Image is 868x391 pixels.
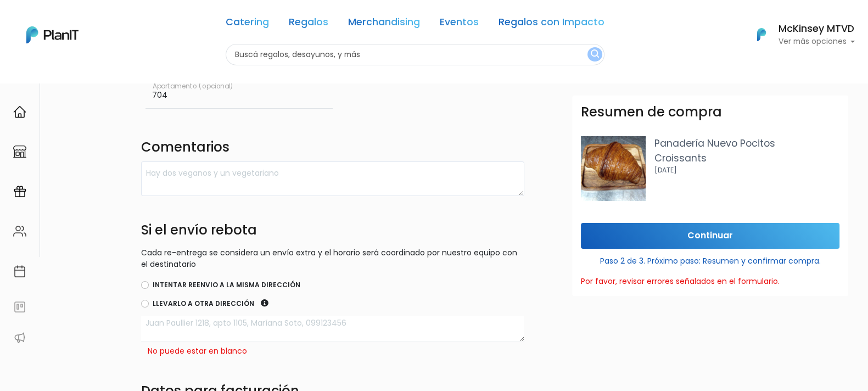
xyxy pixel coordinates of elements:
[226,44,604,65] input: Buscá regalos, desayunos, y más
[141,345,524,357] div: No puede estar en blanco
[348,18,420,31] a: Merchandising
[13,145,26,158] img: marketplace-4ceaa7011d94191e9ded77b95e3339b90024bf715f7c57f8cf31f2d8c509eaba.svg
[13,331,26,344] img: partners-52edf745621dab592f3b2c58e3bca9d71375a7ef29c3b500c9f145b62cc070d4.svg
[153,299,254,309] label: Llevarlo a otra dirección
[499,18,604,31] a: Regalos con Impacto
[581,251,839,267] p: Paso 2 de 3. Próximo paso: Resumen y confirmar compra.
[226,18,269,31] a: Catering
[440,18,479,31] a: Eventos
[141,247,524,270] p: Cada re-entrega se considera un envío extra y el horario será coordinado por nuestro equipo con e...
[57,10,158,32] div: ¿Necesitás ayuda?
[13,225,26,238] img: people-662611757002400ad9ed0e3c099ab2801c6687ba6c219adb57efc949bc21e19d.svg
[13,265,26,278] img: calendar-87d922413cdce8b2cf7b7f5f62616a5cf9e4887200fb71536465627b3292af00.svg
[743,20,855,49] button: PlanIt Logo McKinsey MTVD Ver más opciones
[749,23,774,47] img: PlanIt Logo
[26,26,79,43] img: PlanIt Logo
[778,24,855,34] h6: McKinsey MTVD
[13,105,26,119] img: home-e721727adea9d79c4d83392d1f703f7f8bce08238fde08b1acbfd93340b81755.svg
[581,223,839,249] input: Continuar
[581,136,646,201] img: WhatsApp_Image_2023-08-31_at_13.46.34.jpeg
[145,77,333,108] input: Apartamento (opcional)
[654,165,839,175] p: [DATE]
[654,151,839,165] p: Croissants
[591,49,599,60] img: search_button-432b6d5273f82d61273b3651a40e1bd1b912527efae98b1b7a1b2c0702e16a8d.svg
[581,276,839,287] div: Por favor, revisar errores señalados en el formulario.
[289,18,328,31] a: Regalos
[654,136,839,150] p: Panadería Nuevo Pocitos
[13,300,26,314] img: feedback-78b5a0c8f98aac82b08bfc38622c3050aee476f2c9584af64705fc4e61158814.svg
[141,222,524,243] h4: Si el envío rebota
[141,139,524,158] h4: Comentarios
[581,104,722,120] h3: Resumen de compra
[153,280,300,290] label: Intentar reenvio a la misma dirección
[778,38,855,46] p: Ver más opciones
[13,185,26,198] img: campaigns-02234683943229c281be62815700db0a1741e53638e28bf9629b52c665b00959.svg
